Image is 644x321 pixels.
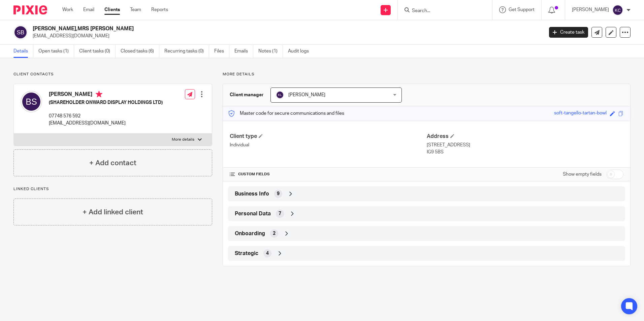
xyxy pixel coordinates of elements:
span: 4 [266,250,269,257]
a: Client tasks (0) [79,45,116,58]
p: [EMAIL_ADDRESS][DOMAIN_NAME] [49,120,163,127]
a: Work [62,6,73,13]
h2: [PERSON_NAME],MRS [PERSON_NAME] [33,25,438,32]
a: Emails [234,45,253,58]
span: [PERSON_NAME] [288,93,325,97]
h4: Client type [230,133,426,140]
span: 2 [273,230,276,237]
img: Pixie [13,5,47,14]
p: Linked clients [13,186,212,192]
img: svg%3E [21,91,42,112]
span: Strategic [235,250,258,257]
h3: Client manager [230,92,264,98]
p: Master code for secure communications and files [228,110,344,117]
a: Email [83,6,94,13]
i: Primary [96,91,102,98]
a: Recurring tasks (0) [164,45,209,58]
p: More details [223,72,631,77]
span: Get Support [509,7,535,12]
h5: (SHAREHOLDER ONWARD DISPLAY HOLDINGS LTD) [49,99,163,106]
h4: + Add linked client [83,207,143,217]
span: 7 [279,210,281,217]
a: Reports [151,6,168,13]
a: Clients [104,6,120,13]
h4: CUSTOM FIELDS [230,172,426,177]
img: svg%3E [276,91,284,99]
a: Open tasks (1) [38,45,74,58]
img: svg%3E [13,25,28,39]
img: svg%3E [612,5,623,15]
a: Team [130,6,141,13]
p: Client contacts [13,72,212,77]
label: Show empty fields [563,171,602,178]
p: [EMAIL_ADDRESS][DOMAIN_NAME] [33,33,539,39]
h4: Address [427,133,623,140]
p: Individual [230,142,426,148]
h4: + Add contact [89,158,136,168]
h4: [PERSON_NAME] [49,91,163,99]
a: Notes (1) [258,45,283,58]
input: Search [411,8,472,14]
p: [STREET_ADDRESS] [427,142,623,148]
div: soft-tangello-tartan-bowl [554,110,607,117]
span: Personal Data [235,210,271,217]
span: 9 [277,190,280,197]
a: Closed tasks (6) [121,45,159,58]
span: Onboarding [235,230,265,237]
a: Details [13,45,33,58]
a: Create task [549,27,588,38]
p: More details [172,137,194,142]
p: IG9 5BS [427,149,623,155]
a: Audit logs [288,45,314,58]
p: [PERSON_NAME] [572,6,609,13]
a: Files [214,45,229,58]
span: Business Info [235,190,269,198]
p: 07748 576 592 [49,113,163,119]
